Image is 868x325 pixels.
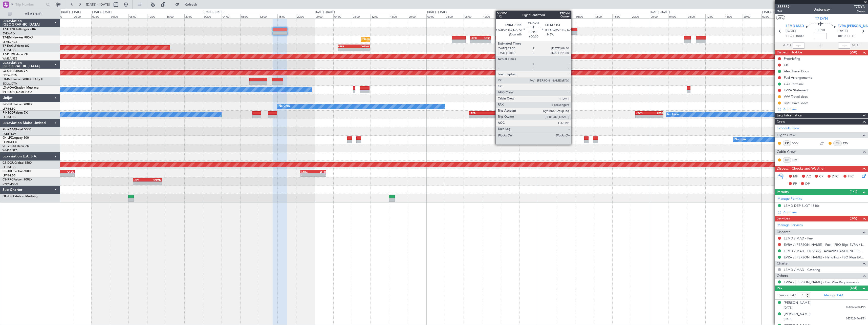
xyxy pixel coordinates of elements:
[3,103,33,106] a: F-GPNJFalcon 900EX
[847,34,855,39] span: ELDT
[539,10,558,14] div: [DATE] - [DATE]
[3,28,36,31] a: T7-DYNChallenger 604
[575,14,594,18] div: 08:00
[166,14,184,18] div: 16:00
[313,173,326,176] div: -
[3,28,14,31] span: T7-DYN
[301,173,313,176] div: -
[824,293,843,298] a: Manage PAX
[3,132,16,136] a: FCBB/BZV
[3,182,18,186] a: DNMM/LOS
[667,111,679,118] div: No Crew
[538,14,557,18] div: 00:00
[3,161,32,165] a: CS-DOUGlobal 6500
[3,78,42,81] a: LX-INBFalcon 900EX EASy II
[777,126,799,131] a: Schedule Crew
[783,107,865,111] div: Add new
[471,40,481,43] div: -
[777,132,795,138] span: Flight Crew
[3,140,17,144] a: LFMD/CEQ
[3,195,13,198] span: OE-FZE
[110,14,129,18] div: 04:00
[777,273,788,279] span: Others
[471,36,481,39] div: LCPH
[3,32,15,35] a: EVRA/RIX
[815,16,828,21] span: T7-DYN
[784,69,809,73] div: Alex Travel Docs
[784,255,865,259] a: EVRA / [PERSON_NAME] - Handling - FBO Riga EVRA / [PERSON_NAME]
[761,14,780,18] div: 00:00
[784,249,865,253] a: LEMD / MAD - Handling - AVIAVIP HANDLING LEMD /MAD
[612,14,631,18] div: 16:00
[73,14,92,18] div: 20:00
[854,4,865,9] span: T7DYN
[784,236,813,240] a: LEMD / MAD - Fuel
[687,14,706,18] div: 08:00
[3,128,31,131] a: 9H-YAAGlobal 5000
[850,189,857,194] span: (1/1)
[59,173,74,176] div: -
[389,14,408,18] div: 16:00
[832,174,839,179] span: DFC,
[3,57,17,60] a: WMSA/SZB
[852,43,860,48] span: ALDT
[784,317,792,321] span: [DATE]
[784,312,811,317] div: [PERSON_NAME]
[184,14,203,18] div: 20:00
[354,48,370,51] div: -
[259,14,277,18] div: 12:00
[784,242,865,247] a: EVRA / [PERSON_NAME] - Fuel - FBO Riga EVRA / [PERSON_NAME]
[3,170,31,173] a: CS-JHHGlobal 6000
[338,45,354,48] div: LFPB
[735,136,746,144] div: No Crew
[784,75,812,80] div: Fuel Arrangements
[3,170,13,173] span: CS-JHH
[3,161,14,165] span: CS-DOU
[408,14,426,18] div: 20:00
[784,280,859,284] a: EVRA / [PERSON_NAME] - Pax Visa Requirements
[3,82,17,86] a: EDLW/DTM
[846,305,865,310] span: 058762473 (PP)
[3,70,14,73] span: LX-GBH
[338,48,354,51] div: -
[3,103,13,106] span: F-GPNJ
[784,306,792,310] span: [DATE]
[222,14,240,18] div: 04:00
[783,210,865,214] div: Add new
[315,10,335,14] div: [DATE] - [DATE]
[3,73,17,77] a: EDLW/DTM
[650,14,668,18] div: 00:00
[296,14,315,18] div: 20:00
[783,43,791,48] span: ATOT
[91,14,110,18] div: 00:00
[3,145,15,148] span: 9H-VSLK
[850,285,857,291] span: (4/4)
[147,14,166,18] div: 12:00
[724,14,743,18] div: 16:00
[777,4,790,9] span: 535859
[333,14,352,18] div: 04:00
[445,14,464,18] div: 04:00
[833,140,842,146] div: CS
[371,14,389,18] div: 12:00
[3,195,38,198] a: OE-FZECitation Mustang
[54,14,73,18] div: 16:00
[3,48,16,52] a: LFPB/LBG
[203,14,222,18] div: 00:00
[783,140,791,146] div: CP
[3,45,29,48] a: T7-EAGLFalcon 8X
[777,189,789,195] span: Permits
[792,141,804,146] a: VVV
[784,88,809,92] div: EVRA Statement
[649,115,663,118] div: -
[487,115,504,118] div: -
[3,165,16,169] a: LFPB/LBG
[3,178,13,181] span: CS-RRC
[777,216,790,221] span: Services
[3,136,29,139] a: 9H-LPZLegacy 500
[3,145,29,148] a: 9H-VSLKFalcon 7X
[819,174,823,179] span: CR
[3,36,33,39] a: T7-EMIHawker 900XP
[786,34,794,39] span: ETOT
[301,170,313,173] div: CYBG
